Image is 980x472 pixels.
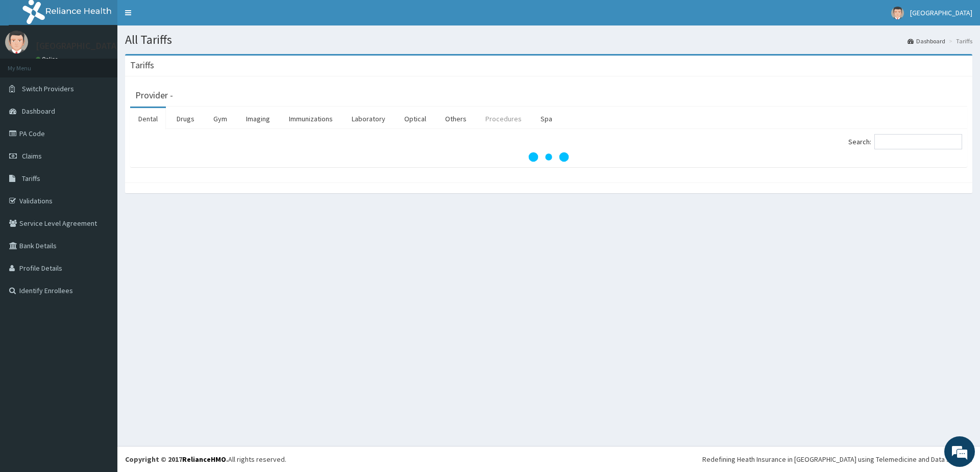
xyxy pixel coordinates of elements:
[125,33,972,46] h1: All Tariffs
[396,108,434,129] a: Optical
[528,137,569,177] svg: audio-loading
[281,108,341,129] a: Immunizations
[344,108,394,129] a: Laboratory
[891,7,904,19] img: User Image
[205,108,235,129] a: Gym
[125,455,228,464] strong: Copyright © 2017 .
[36,41,120,50] p: [GEOGRAPHIC_DATA]
[848,134,962,149] label: Search:
[36,56,60,63] a: Online
[238,108,278,129] a: Imaging
[22,84,74,93] span: Switch Providers
[908,37,945,45] a: Dashboard
[117,446,980,472] footer: All rights reserved.
[874,134,962,149] input: Search:
[182,455,226,464] a: RelianceHMO
[135,91,173,100] h3: Provider -
[532,108,560,129] a: Spa
[946,37,972,45] li: Tariffs
[477,108,530,129] a: Procedures
[168,108,203,129] a: Drugs
[5,31,28,54] img: User Image
[702,454,972,464] div: Redefining Heath Insurance in [GEOGRAPHIC_DATA] using Telemedicine and Data Science!
[910,8,972,17] span: [GEOGRAPHIC_DATA]
[22,174,40,183] span: Tariffs
[130,108,166,129] a: Dental
[130,61,154,70] h3: Tariffs
[437,108,475,129] a: Others
[22,151,42,161] span: Claims
[22,107,55,116] span: Dashboard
